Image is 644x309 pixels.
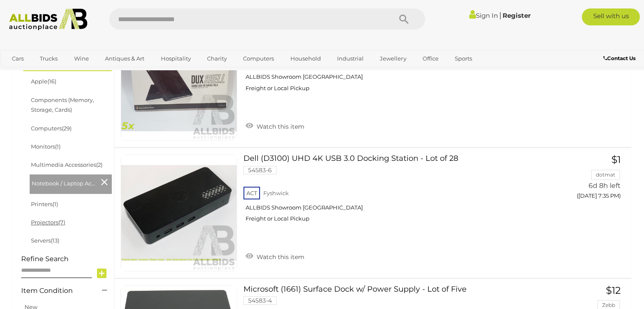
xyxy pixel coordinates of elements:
[31,143,61,150] a: Monitors(1)
[332,52,369,66] a: Industrial
[155,52,196,66] a: Hospitality
[96,161,102,168] span: (2)
[21,287,89,295] h4: Item Condition
[499,11,501,20] span: |
[21,255,112,263] h4: Refine Search
[552,154,623,204] a: $1 dotmat 6d 8h left ([DATE] 7:35 PM)
[374,52,412,66] a: Jewellery
[502,11,530,19] a: Register
[69,52,94,66] a: Wine
[55,143,61,150] span: (1)
[31,78,56,85] a: Apple(16)
[58,219,65,226] span: (7)
[62,125,72,132] span: (29)
[250,24,539,98] a: STM DUX Shell Rugged Case for Surface Pro 8 - Lot of Five 52544-225 ACT Fyshwick ALLBIDS Showroom...
[606,284,621,296] span: $12
[31,161,102,168] a: Multimedia Accessories(2)
[285,52,326,66] a: Household
[254,123,304,130] span: Watch this item
[6,66,77,80] a: [GEOGRAPHIC_DATA]
[34,52,63,66] a: Trucks
[469,11,498,19] a: Sign In
[6,52,29,66] a: Cars
[31,219,65,226] a: Projectors(7)
[243,119,307,132] a: Watch this item
[250,154,539,229] a: Dell (D3100) UHD 4K USB 3.0 Docking Station - Lot of 28 54583-6 ACT Fyshwick ALLBIDS Showroom [GE...
[603,54,638,63] a: Contact Us
[100,52,150,66] a: Antiques & Art
[47,78,56,85] span: (16)
[582,8,640,25] a: Sell with us
[254,253,304,261] span: Watch this item
[51,237,59,244] span: (13)
[202,52,232,66] a: Charity
[53,201,58,207] span: (1)
[31,97,94,113] a: Components (Memory, Storage, Cards)
[417,52,444,66] a: Office
[31,237,59,244] a: Servers(13)
[238,52,279,66] a: Computers
[31,201,58,207] a: Printers(1)
[32,177,95,188] span: Notebook / Laptop Accessories
[603,55,636,61] b: Contact Us
[611,154,621,166] span: $1
[449,52,478,66] a: Sports
[31,125,72,132] a: Computers(29)
[383,8,425,30] button: Search
[243,250,307,262] a: Watch this item
[5,8,92,30] img: Allbids.com.au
